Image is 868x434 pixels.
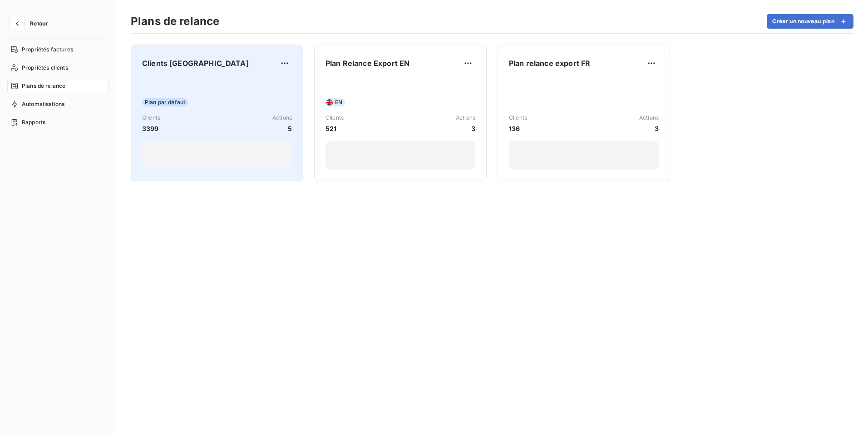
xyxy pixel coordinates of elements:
[142,114,160,122] span: Clients
[142,98,188,106] span: Plan par défaut
[22,82,65,90] span: Plans de relance
[142,58,249,69] span: Clients [GEOGRAPHIC_DATA]
[767,14,853,29] button: Créer un nouveau plan
[837,403,859,425] iframe: Intercom live chat
[7,61,108,75] a: Propriétés clients
[335,98,342,106] span: EN
[22,118,45,126] span: Rapports
[456,124,475,133] span: 3
[7,115,108,130] a: Rapports
[272,114,292,122] span: Actions
[509,124,527,133] span: 136
[272,124,292,133] span: 5
[456,114,475,122] span: Actions
[325,124,344,133] span: 521
[142,124,160,133] span: 3399
[7,97,108,111] a: Automatisations
[639,124,659,133] span: 3
[7,79,108,93] a: Plans de relance
[22,45,73,54] span: Propriétés factures
[639,114,659,122] span: Actions
[22,100,64,108] span: Automatisations
[22,64,68,72] span: Propriétés clients
[7,16,55,31] button: Retour
[7,42,108,57] a: Propriétés factures
[325,58,409,69] span: Plan Relance Export EN
[131,13,219,30] h3: Plans de relance
[509,114,527,122] span: Clients
[325,114,344,122] span: Clients
[509,58,590,69] span: Plan relance export FR
[30,21,48,26] span: Retour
